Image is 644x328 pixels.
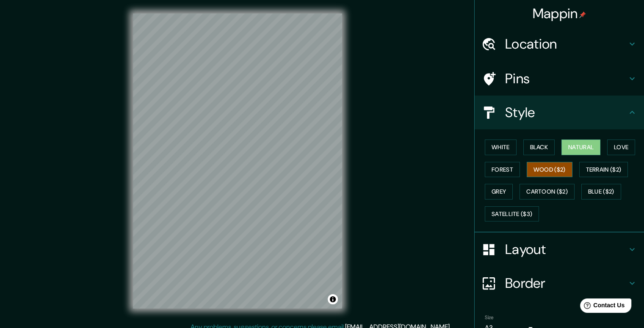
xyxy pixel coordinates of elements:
canvas: Map [133,14,342,309]
button: Terrain ($2) [579,162,628,178]
button: Toggle attribution [328,294,338,304]
h4: Style [505,104,627,121]
button: Wood ($2) [527,162,572,178]
img: pin-icon.png [579,11,586,18]
div: Layout [475,232,644,266]
div: Location [475,27,644,61]
button: Cartoon ($2) [520,184,575,200]
button: Blue ($2) [581,184,621,200]
h4: Mappin [533,5,586,22]
h4: Location [505,36,627,52]
button: Black [523,139,555,155]
button: Forest [485,162,520,178]
button: Grey [485,184,513,200]
iframe: Help widget launcher [569,295,635,319]
button: Love [607,139,635,155]
div: Border [475,266,644,300]
h4: Border [505,275,627,292]
h4: Pins [505,70,627,87]
button: White [485,139,517,155]
label: Size [485,314,494,321]
button: Satellite ($3) [485,206,539,222]
h4: Layout [505,241,627,258]
button: Natural [561,139,600,155]
div: Pins [475,62,644,96]
div: Style [475,96,644,129]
